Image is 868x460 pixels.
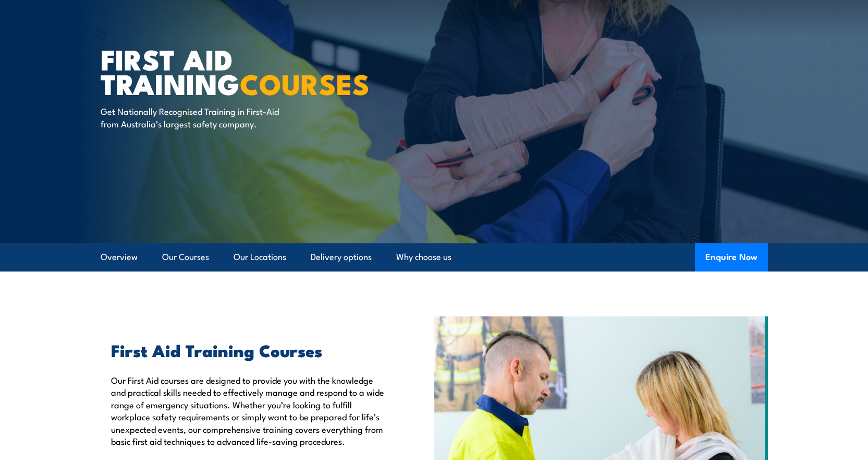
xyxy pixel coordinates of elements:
[101,243,138,271] a: Overview
[101,46,358,95] h1: First Aid Training
[111,343,386,357] h2: First Aid Training Courses
[234,243,286,271] a: Our Locations
[162,243,209,271] a: Our Courses
[240,61,370,104] strong: COURSES
[111,374,386,447] p: Our First Aid courses are designed to provide you with the knowledge and practical skills needed ...
[396,243,451,271] a: Why choose us
[101,105,291,129] p: Get Nationally Recognised Training in First-Aid from Australia’s largest safety company.
[695,243,768,272] button: Enquire Now
[311,243,372,271] a: Delivery options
